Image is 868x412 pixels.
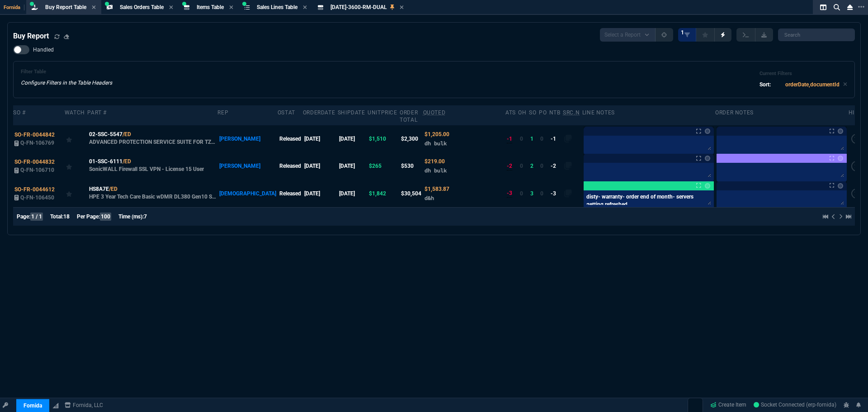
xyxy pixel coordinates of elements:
[17,213,30,220] span: Page:
[66,160,86,172] div: Add to Watchlist
[368,109,397,116] div: unitPrice
[582,109,615,116] div: Line Notes
[425,186,449,192] span: Quoted Cost
[14,132,55,138] span: SO-FR-0044842
[92,4,96,11] nx-icon: Close Tab
[425,194,434,201] span: d&h
[20,194,54,201] span: Q-FN-106450
[540,136,543,142] span: 0
[278,152,303,180] td: Released
[169,4,173,11] nx-icon: Close Tab
[754,402,836,408] span: Socket Connected (erp-fornida)
[77,213,100,220] span: Per Page:
[520,190,523,197] span: 0
[520,136,523,142] span: 0
[217,180,277,207] td: [DEMOGRAPHIC_DATA]
[257,4,297,10] span: Sales Lines Table
[217,109,228,116] div: Rep
[217,125,277,152] td: [PERSON_NAME]
[338,152,368,180] td: [DATE]
[507,189,512,198] div: -3
[20,167,54,173] span: Q-FN-106710
[87,152,217,180] td: SonicWALL Firewall SSL VPN - License 15 User
[529,125,539,152] td: 1
[303,109,335,116] div: OrderDate
[330,4,387,10] span: [DATE]-3600-RM-DUAL
[87,125,217,152] td: ADVANCED PROTECTION SERVICE SUITE FOR TZ670 1YR
[303,4,307,11] nx-icon: Close Tab
[89,138,217,146] p: ADVANCED PROTECTION SERVICE SUITE FOR TZ670 1YR
[754,401,836,409] a: BvZBFTqTk_xEnpLVAAAS
[303,152,338,180] td: [DATE]
[529,109,536,116] div: SO
[507,135,512,143] div: -1
[217,152,277,180] td: [PERSON_NAME]
[707,398,750,412] a: Create Item
[505,109,516,116] div: ATS
[45,4,86,10] span: Buy Report Table
[549,125,563,152] td: -1
[65,109,85,116] div: Watch
[50,213,63,220] span: Total:
[400,152,423,180] td: $530
[778,28,855,41] input: Search
[89,193,217,200] p: HPE 3 Year Tech Care Basic wDMR DL380 Gen10 Service
[425,158,445,165] span: Quoted Cost
[13,31,49,42] h4: Buy Report
[400,125,423,152] td: $2,300
[109,185,118,193] a: /ED
[14,159,55,165] span: SO-FR-0044832
[529,180,539,207] td: 3
[197,4,224,10] span: Items Table
[400,109,420,123] div: Order Total
[66,133,86,145] div: Add to Watchlist
[4,5,24,10] span: Fornida
[87,180,217,207] td: HPE 3 Year Tech Care Basic wDMR DL380 Gen10 Service
[89,130,123,138] span: 02-SSC-5547
[62,401,106,409] a: msbcCompanyName
[118,213,144,220] span: Time (ms):
[715,109,754,116] div: Order Notes
[759,81,771,89] p: Sort:
[338,180,368,207] td: [DATE]
[549,180,563,207] td: -3
[278,109,295,116] div: oStat
[425,167,447,174] span: dh bulk
[425,131,449,137] span: Quoted Cost
[338,109,365,116] div: shipDate
[303,180,338,207] td: [DATE]
[33,46,54,53] span: Handled
[30,213,43,221] span: 1 / 1
[278,180,303,207] td: Released
[518,109,526,116] div: OH
[89,185,109,193] span: HS8A7E
[520,163,523,169] span: 0
[89,166,204,173] p: SonicWALL Firewall SSL VPN - License 15 User
[759,71,847,77] h6: Current Filters
[338,125,368,152] td: [DATE]
[830,2,844,13] nx-icon: Search
[66,187,86,200] div: Add to Watchlist
[539,109,547,116] div: PO
[423,109,446,116] abbr: Quoted Cost and Sourcing Notes
[400,180,423,207] td: $30,504
[681,29,684,36] span: 1
[849,109,862,116] div: hide
[816,2,830,13] nx-icon: Split Panels
[100,213,111,221] span: 100
[14,186,55,193] span: SO-FR-0044612
[303,125,338,152] td: [DATE]
[549,109,561,116] div: NTB
[89,157,123,166] span: 01-SSC-6111
[368,180,400,207] td: $1,842
[540,190,543,197] span: 0
[87,109,107,116] div: Part #
[144,213,147,220] span: 7
[400,4,404,11] nx-icon: Close Tab
[507,162,512,170] div: -2
[563,109,580,116] abbr: Quote Sourcing Notes
[229,4,233,11] nx-icon: Close Tab
[120,4,164,10] span: Sales Orders Table
[785,81,840,88] code: orderDate,documentId
[278,125,303,152] td: Released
